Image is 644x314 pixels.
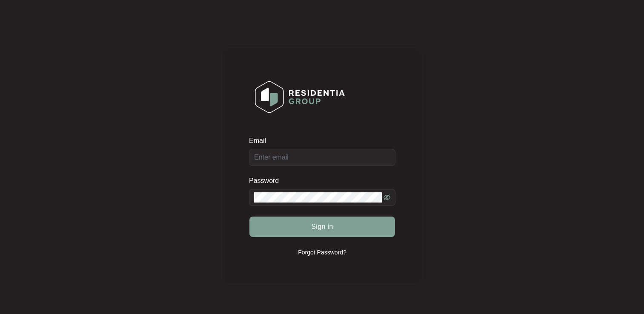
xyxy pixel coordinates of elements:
[311,222,333,232] span: Sign in
[249,75,350,119] img: Login Logo
[249,149,395,166] input: Email
[249,217,395,237] button: Sign in
[384,194,390,201] span: eye-invisible
[254,192,382,203] input: Password
[249,177,285,185] label: Password
[249,137,272,145] label: Email
[298,248,346,257] p: Forgot Password?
